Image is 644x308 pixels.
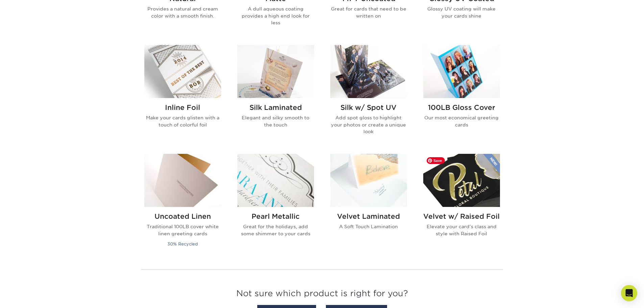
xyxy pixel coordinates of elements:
h2: Pearl Metallic [237,212,314,220]
p: Add spot gloss to highlight your photos or create a unique look [330,114,407,135]
a: Pearl Metallic Greeting Cards Pearl Metallic Great for the holidays, add some shimmer to your cards [237,154,314,256]
img: Velvet Laminated Greeting Cards [330,154,407,207]
a: Uncoated Linen Greeting Cards Uncoated Linen Traditional 100LB cover white linen greeting cards 3... [144,154,221,256]
a: Velvet Laminated Greeting Cards Velvet Laminated A Soft Touch Lamination [330,154,407,256]
h2: 100LB Gloss Cover [423,103,500,112]
p: Traditional 100LB cover white linen greeting cards [144,223,221,237]
p: Great for the holidays, add some shimmer to your cards [237,223,314,237]
img: Silk Laminated Greeting Cards [237,45,314,98]
img: Pearl Metallic Greeting Cards [237,154,314,207]
a: Silk Laminated Greeting Cards Silk Laminated Elegant and silky smooth to the touch [237,45,314,146]
small: 30% Recycled [167,241,198,246]
p: A dull aqueous coating provides a high end look for less [237,5,314,26]
img: New Product [483,154,500,174]
a: Velvet w/ Raised Foil Greeting Cards Velvet w/ Raised Foil Elevate your card’s class and style wi... [423,154,500,256]
img: Silk w/ Spot UV Greeting Cards [330,45,407,98]
a: 100LB Gloss Cover Greeting Cards 100LB Gloss Cover Our most economical greeting cards [423,45,500,146]
p: Make your cards glisten with a touch of colorful foil [144,114,221,128]
h2: Silk w/ Spot UV [330,103,407,112]
h2: Inline Foil [144,103,221,112]
p: A Soft Touch Lamination [330,223,407,230]
h2: Velvet Laminated [330,212,407,220]
p: Our most economical greeting cards [423,114,500,128]
p: Elegant and silky smooth to the touch [237,114,314,128]
p: Provides a natural and cream color with a smooth finish. [144,5,221,19]
div: Open Intercom Messenger [621,285,637,301]
h2: Uncoated Linen [144,212,221,220]
img: Velvet w/ Raised Foil Greeting Cards [423,154,500,207]
p: Elevate your card’s class and style with Raised Foil [423,223,500,237]
h2: Silk Laminated [237,103,314,112]
p: Glossy UV coating will make your cards shine [423,5,500,19]
h2: Velvet w/ Raised Foil [423,212,500,220]
img: 100LB Gloss Cover Greeting Cards [423,45,500,98]
p: Great for cards that need to be written on [330,5,407,19]
img: Uncoated Linen Greeting Cards [144,154,221,207]
img: Inline Foil Greeting Cards [144,45,221,98]
a: Silk w/ Spot UV Greeting Cards Silk w/ Spot UV Add spot gloss to highlight your photos or create ... [330,45,407,146]
a: Inline Foil Greeting Cards Inline Foil Make your cards glisten with a touch of colorful foil [144,45,221,146]
h3: Not sure which product is right for you? [141,283,503,307]
span: Save [427,157,445,164]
